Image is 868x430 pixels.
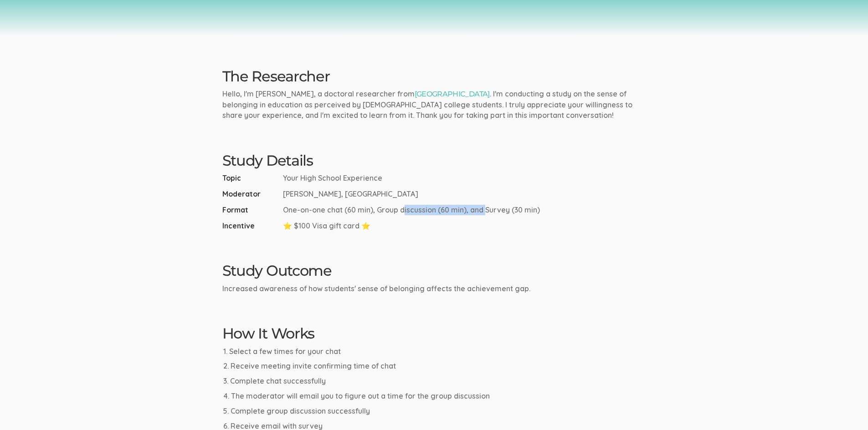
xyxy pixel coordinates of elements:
li: Receive meeting invite confirming time of chat [223,361,646,371]
span: Topic [222,173,279,183]
li: The moderator will email you to figure out a time for the group discussion [223,391,646,401]
li: Complete chat successfully [223,376,646,386]
iframe: Chat Widget [822,386,868,430]
span: Incentive [222,221,279,231]
li: Select a few times for your chat [223,346,646,357]
a: [GEOGRAPHIC_DATA] [415,90,490,98]
span: One-on-one chat (60 min), Group discussion (60 min), and Survey (30 min) [283,205,540,215]
p: Increased awareness of how students' sense of belonging affects the achievement gap. [222,283,646,294]
h2: The Researcher [222,68,646,84]
li: Complete group discussion successfully [223,406,646,416]
span: Your High School Experience [283,173,382,183]
span: Format [222,205,279,215]
h2: Study Details [222,152,646,168]
h2: Study Outcome [222,263,646,278]
span: ⭐ $100 Visa gift card ⭐ [283,221,370,231]
h2: How It Works [222,325,646,341]
p: Hello, I'm [PERSON_NAME], a doctoral researcher from . I'm conducting a study on the sense of bel... [222,89,646,121]
span: [PERSON_NAME], [GEOGRAPHIC_DATA] [283,189,418,199]
span: Moderator [222,189,279,199]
